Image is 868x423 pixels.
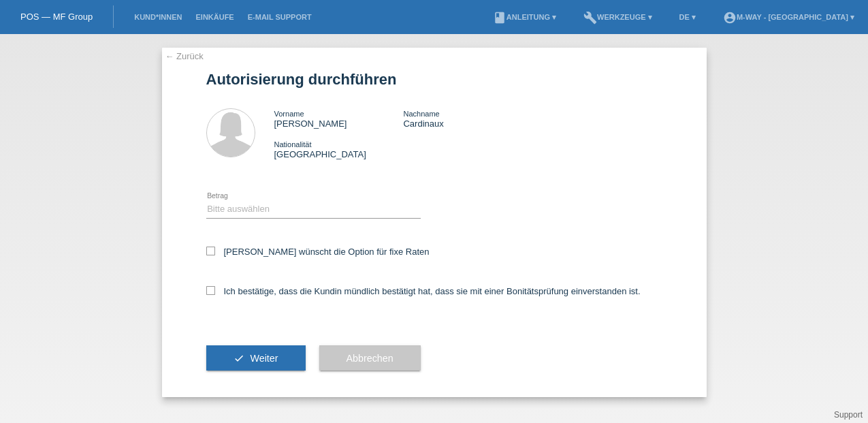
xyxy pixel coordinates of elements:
div: [PERSON_NAME] [274,108,404,129]
div: Cardinaux [403,108,532,129]
h1: Autorisierung durchführen [206,71,662,88]
a: Kund*innen [127,13,189,21]
div: [GEOGRAPHIC_DATA] [274,139,404,159]
a: account_circlem-way - [GEOGRAPHIC_DATA] ▾ [716,13,861,21]
a: Support [834,410,863,420]
a: POS — MF Group [20,12,93,22]
label: [PERSON_NAME] wünscht die Option für fixe Raten [206,247,430,257]
button: check Weiter [206,345,306,371]
label: Ich bestätige, dass die Kundin mündlich bestätigt hat, dass sie mit einer Bonitätsprüfung einvers... [206,286,641,296]
a: ← Zurück [165,51,204,61]
span: Abbrechen [347,353,393,364]
i: book [493,11,507,25]
i: check [234,353,244,364]
span: Vorname [274,110,304,118]
i: account_circle [723,11,737,25]
button: Abbrechen [319,345,421,371]
a: Einkäufe [189,13,240,21]
a: buildWerkzeuge ▾ [577,13,659,21]
span: Nachname [403,110,439,118]
a: bookAnleitung ▾ [486,13,563,21]
a: E-Mail Support [241,13,319,21]
a: DE ▾ [673,13,703,21]
span: Weiter [250,353,278,364]
i: build [583,11,597,25]
span: Nationalität [274,140,312,148]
